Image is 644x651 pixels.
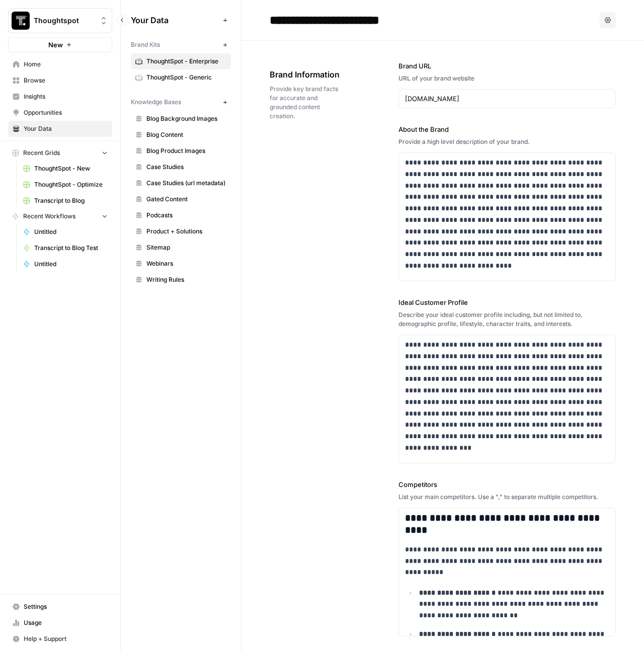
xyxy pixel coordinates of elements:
[24,124,108,133] span: Your Data
[131,239,231,256] a: Sitemap
[146,211,226,220] span: Podcasts
[131,40,160,49] span: Brand Kits
[34,260,108,269] span: Untitled
[8,615,112,631] a: Usage
[8,105,112,121] a: Opportunities
[8,209,112,224] button: Recent Workflows
[48,40,63,50] span: New
[131,191,231,207] a: Gated Content
[398,493,616,502] div: List your main competitors. Use a "," to separate multiple competitors.
[19,160,112,177] a: ThoughtSpot - New
[131,98,181,107] span: Knowledge Bases
[19,240,112,256] a: Transcript to Blog Test
[131,207,231,223] a: Podcasts
[8,145,112,160] button: Recent Grids
[131,69,231,86] a: ThoughtSpot - Generic
[24,108,108,117] span: Opportunities
[270,68,342,80] span: Brand Information
[405,94,609,104] input: www.sundaysoccer.com
[398,297,616,307] label: Ideal Customer Profile
[8,121,112,137] a: Your Data
[146,73,226,82] span: ThoughtSpot - Generic
[146,243,226,252] span: Sitemap
[19,177,112,193] a: ThoughtSpot - Optimize
[131,175,231,191] a: Case Studies (url metadata)
[146,162,226,172] span: Case Studies
[146,195,226,204] span: Gated Content
[24,92,108,101] span: Insights
[34,196,108,205] span: Transcript to Blog
[131,127,231,143] a: Blog Content
[131,223,231,239] a: Product + Solutions
[146,130,226,139] span: Blog Content
[23,148,60,157] span: Recent Grids
[131,256,231,272] a: Webinars
[131,111,231,127] a: Blog Background Images
[8,37,112,52] button: New
[23,212,75,221] span: Recent Workflows
[398,61,616,71] label: Brand URL
[8,599,112,615] a: Settings
[146,259,226,268] span: Webinars
[146,275,226,284] span: Writing Rules
[131,53,231,69] a: ThoughtSpot - Enterprise
[24,60,108,69] span: Home
[8,631,112,647] button: Help + Support
[19,256,112,272] a: Untitled
[146,227,226,236] span: Product + Solutions
[19,224,112,240] a: Untitled
[146,146,226,155] span: Blog Product Images
[146,114,226,123] span: Blog Background Images
[24,618,108,627] span: Usage
[8,72,112,89] a: Browse
[146,179,226,188] span: Case Studies (url metadata)
[24,76,108,85] span: Browse
[19,193,112,209] a: Transcript to Blog
[24,602,108,611] span: Settings
[34,243,108,253] span: Transcript to Blog Test
[131,272,231,288] a: Writing Rules
[270,85,342,121] span: Provide key brand facts for accurate and grounded content creation.
[131,143,231,159] a: Blog Product Images
[8,8,112,33] button: Workspace: Thoughtspot
[398,124,616,134] label: About the Brand
[12,12,30,30] img: Thoughtspot Logo
[398,137,616,146] div: Provide a high level description of your brand.
[131,14,219,26] span: Your Data
[8,89,112,105] a: Insights
[398,479,616,490] label: Competitors
[8,56,112,72] a: Home
[398,74,616,83] div: URL of your brand website
[34,227,108,236] span: Untitled
[146,57,226,66] span: ThoughtSpot - Enterprise
[131,159,231,175] a: Case Studies
[398,310,616,329] div: Describe your ideal customer profile including, but not limited to, demographic profile, lifestyl...
[34,180,108,189] span: ThoughtSpot - Optimize
[34,164,108,173] span: ThoughtSpot - New
[24,634,108,643] span: Help + Support
[34,16,95,26] span: Thoughtspot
